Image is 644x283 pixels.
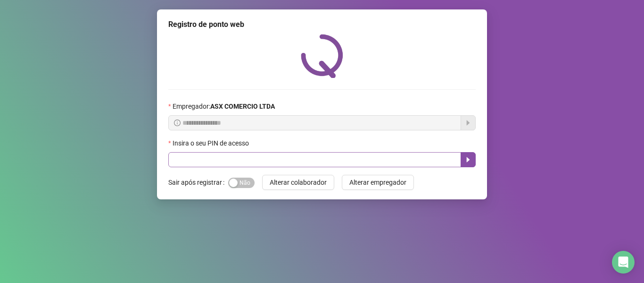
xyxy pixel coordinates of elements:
[210,103,275,110] strong: ASX COMERCIO LTDA
[342,175,414,190] button: Alterar empregador
[168,138,255,148] label: Insira o seu PIN de acesso
[174,120,181,126] span: info-circle
[612,251,635,274] div: Open Intercom Messenger
[349,177,406,188] span: Alterar empregador
[262,175,334,190] button: Alterar colaborador
[464,156,472,163] span: caret-right
[168,175,228,190] label: Sair após registrar
[168,19,476,30] div: Registro de ponto web
[270,177,327,188] span: Alterar colaborador
[173,101,275,111] span: Empregador :
[301,34,343,78] img: QRPoint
